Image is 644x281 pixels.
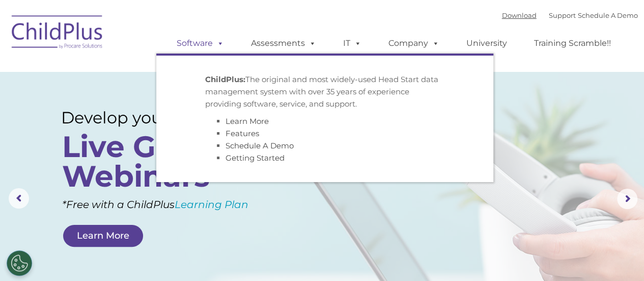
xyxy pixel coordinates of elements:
img: ChildPlus by Procare Solutions [7,8,108,59]
a: Getting Started [226,153,285,163]
rs-layer: Live Group Webinars [62,132,271,191]
a: Learn More [226,116,269,126]
a: Company [378,33,450,54]
span: Phone number [142,109,185,117]
a: Features [226,129,259,138]
a: University [456,33,517,54]
a: Schedule A Demo [578,11,638,19]
a: Learning Plan [175,198,248,211]
rs-layer: Develop your skills with [61,108,274,127]
a: Schedule A Demo [226,141,294,150]
a: IT [333,33,372,54]
a: Learn More [63,225,143,247]
a: Training Scramble!! [524,33,621,54]
a: Download [502,11,537,19]
strong: ChildPlus: [205,74,245,84]
a: Assessments [241,33,326,54]
button: Cookies Settings [7,250,32,276]
rs-layer: *Free with a ChildPlus [62,195,290,214]
font: | [502,11,638,19]
a: Support [549,11,576,19]
p: The original and most widely-used Head Start data management system with over 35 years of experie... [205,73,444,110]
span: Last name [142,67,173,75]
a: Software [166,33,234,54]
